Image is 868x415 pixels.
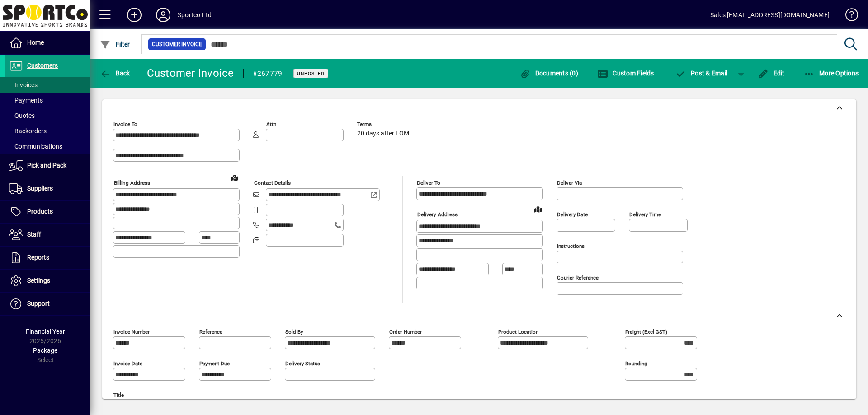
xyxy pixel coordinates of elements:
[27,300,50,307] span: Support
[625,329,667,335] mat-label: Freight (excl GST)
[98,65,132,81] button: Back
[113,121,137,127] mat-label: Invoice To
[9,127,47,135] span: Backorders
[5,154,90,177] a: Pick and Pack
[357,121,411,127] span: Terms
[557,243,585,249] mat-label: Instructions
[27,254,49,261] span: Reports
[285,329,303,335] mat-label: Sold by
[9,112,35,119] span: Quotes
[9,143,62,150] span: Communications
[758,70,785,77] span: Edit
[285,360,320,367] mat-label: Delivery status
[595,65,656,81] button: Custom Fields
[557,211,588,218] mat-label: Delivery date
[5,139,90,154] a: Communications
[629,211,661,218] mat-label: Delivery time
[27,231,41,238] span: Staff
[98,36,132,52] button: Filter
[517,65,580,81] button: Documents (0)
[5,270,90,292] a: Settings
[5,224,90,246] a: Staff
[113,392,124,398] mat-label: Title
[149,7,178,23] button: Profile
[253,66,283,81] div: #267779
[691,70,695,77] span: P
[625,360,647,367] mat-label: Rounding
[152,40,202,49] span: Customer Invoice
[27,208,53,215] span: Products
[9,81,38,89] span: Invoices
[27,277,50,284] span: Settings
[100,70,130,77] span: Back
[557,180,582,186] mat-label: Deliver via
[5,177,90,200] a: Suppliers
[839,2,857,31] a: Knowledge Base
[710,8,830,22] div: Sales [EMAIL_ADDRESS][DOMAIN_NAME]
[519,70,578,77] span: Documents (0)
[178,8,212,22] div: Sportco Ltd
[113,360,142,367] mat-label: Invoice date
[147,66,234,80] div: Customer Invoice
[26,328,65,335] span: Financial Year
[804,70,859,77] span: More Options
[90,65,140,81] app-page-header-button: Back
[27,185,53,192] span: Suppliers
[120,7,149,23] button: Add
[113,329,150,335] mat-label: Invoice number
[531,202,545,216] a: View on map
[100,41,130,48] span: Filter
[199,360,230,367] mat-label: Payment due
[5,108,90,123] a: Quotes
[5,247,90,269] a: Reports
[417,180,440,186] mat-label: Deliver To
[498,329,538,335] mat-label: Product location
[5,77,90,93] a: Invoices
[27,162,66,169] span: Pick and Pack
[266,121,276,127] mat-label: Attn
[5,32,90,54] a: Home
[27,39,44,46] span: Home
[5,201,90,223] a: Products
[297,70,325,76] span: Unposted
[671,65,732,81] button: Post & Email
[5,93,90,108] a: Payments
[675,70,728,77] span: ost & Email
[33,347,57,354] span: Package
[199,329,222,335] mat-label: Reference
[557,275,599,281] mat-label: Courier Reference
[9,97,43,104] span: Payments
[27,62,58,69] span: Customers
[227,170,242,185] a: View on map
[755,65,787,81] button: Edit
[357,130,409,137] span: 20 days after EOM
[802,65,861,81] button: More Options
[5,293,90,315] a: Support
[389,329,422,335] mat-label: Order number
[597,70,654,77] span: Custom Fields
[5,123,90,139] a: Backorders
